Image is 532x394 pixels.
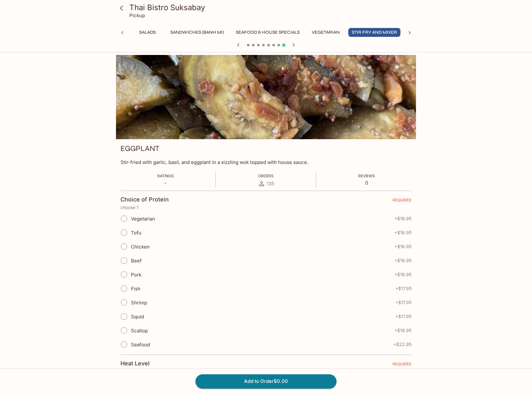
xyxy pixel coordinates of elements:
p: Stir-fried with garlic, basil, and eggplant in a sizzling wok topped with house sauce. [120,159,412,165]
button: Add to Order$0.00 [195,374,337,388]
button: Salads [133,28,162,37]
span: Vegetarian [131,216,155,222]
span: + $16.95 [394,258,412,263]
button: Sandwiches (Banh Mi) [167,28,227,37]
span: + $16.95 [394,272,412,277]
span: + $22.95 [393,342,412,347]
span: Beef [131,258,142,264]
span: + $17.95 [395,286,412,291]
span: + $16.95 [394,244,412,249]
p: choose 1 [120,205,412,210]
button: Stir Fry and Mixer [348,28,400,37]
h3: Thai Bistro Suksabay [129,3,413,12]
span: + $18.95 [394,328,412,333]
div: EGGPLANT [116,55,416,139]
h4: Choice of Protein [120,196,169,203]
span: Shrimp [131,300,147,306]
span: Chicken [131,244,150,250]
p: - [157,180,174,186]
span: Squid [131,314,144,320]
h4: Heat Level [120,360,150,367]
button: Seafood & House Specials [232,28,303,37]
span: Reviews [358,173,375,178]
span: + $17.95 [395,314,412,319]
span: 135 [267,180,274,187]
span: + $16.95 [394,230,412,235]
button: Vegetarian [308,28,343,37]
h3: EGGPLANT [120,144,159,153]
span: Tofu [131,230,141,236]
span: Pork [131,272,141,278]
span: Seafood [131,342,150,348]
p: 0 [358,180,375,186]
span: + $16.95 [394,216,412,221]
span: Scallop [131,328,148,334]
span: Orders [258,173,274,178]
span: REQUIRED [392,362,412,369]
p: Pickup [129,12,145,18]
span: REQUIRED [392,198,412,205]
span: Fish [131,286,140,292]
span: Ratings [157,173,174,178]
span: + $17.95 [395,300,412,305]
